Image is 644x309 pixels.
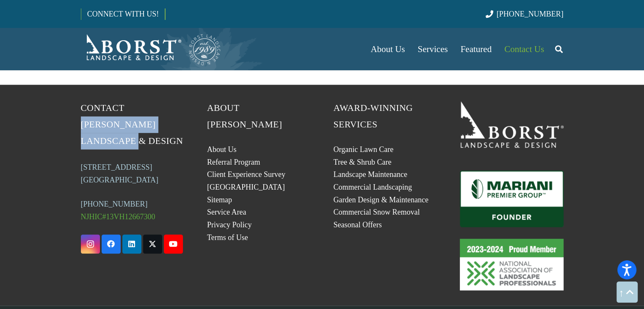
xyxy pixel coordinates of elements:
[81,32,221,66] a: Borst-Logo
[460,239,564,290] a: 23-24_Proud_Member_logo
[334,208,420,216] a: Commercial Snow Removal
[207,158,260,166] a: Referral Program
[207,145,237,154] a: About Us
[334,221,382,229] a: Seasonal Offers
[504,44,544,54] span: Contact Us
[207,103,282,130] span: About [PERSON_NAME]
[81,235,100,254] a: Instagram
[122,235,141,254] a: LinkedIn
[461,44,492,54] span: Featured
[81,103,183,146] span: Contact [PERSON_NAME] Landscape & Design
[486,10,563,18] a: [PHONE_NUMBER]
[498,28,550,70] a: Contact Us
[81,200,148,208] a: [PHONE_NUMBER]
[334,145,394,154] a: Organic Lawn Care
[417,44,448,54] span: Services
[411,28,454,70] a: Services
[460,171,564,227] a: Mariani_Badge_Full_Founder
[81,212,155,221] span: NJHIC#13VH12667300
[207,196,232,204] a: Sitemap
[164,235,183,254] a: YouTube
[102,235,121,254] a: Facebook
[460,100,564,147] a: 19BorstLandscape_Logo_W
[143,235,162,254] a: X
[454,28,498,70] a: Featured
[81,163,159,184] a: [STREET_ADDRESS][GEOGRAPHIC_DATA]
[334,196,428,204] a: Garden Design & Maintenance
[207,208,246,216] a: Service Area
[370,44,405,54] span: About Us
[81,4,165,24] a: CONNECT WITH US!
[497,10,564,18] span: [PHONE_NUMBER]
[334,170,407,179] a: Landscape Maintenance
[207,221,252,229] a: Privacy Policy
[334,183,412,191] a: Commercial Landscaping
[550,39,567,60] a: Search
[616,281,638,303] a: Back to top
[207,233,248,242] a: Terms of Use
[207,170,285,179] a: Client Experience Survey
[334,103,413,130] span: Award-Winning Services
[334,158,392,166] a: Tree & Shrub Care
[364,28,411,70] a: About Us
[207,183,285,191] a: [GEOGRAPHIC_DATA]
